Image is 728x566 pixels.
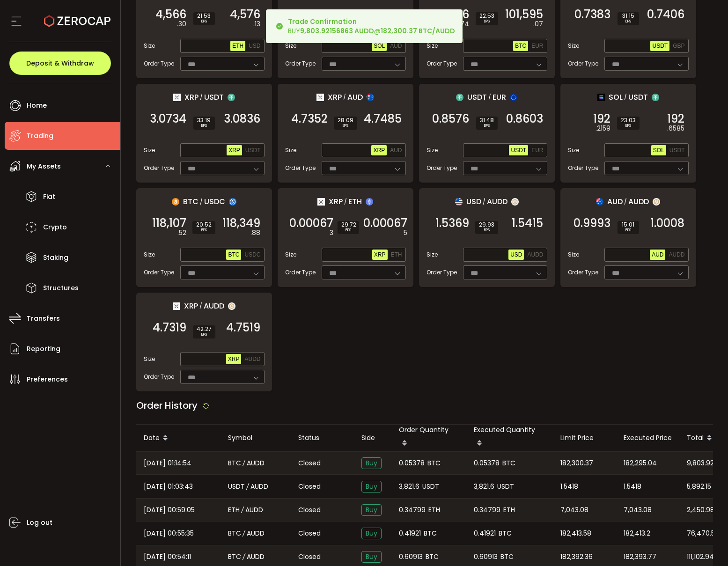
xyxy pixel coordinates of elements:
span: 0.8603 [506,114,543,124]
em: / [200,198,203,206]
span: 0.8576 [432,114,469,124]
span: ETH [428,505,440,515]
span: Fiat [43,190,55,204]
em: .2159 [596,124,610,133]
span: 182,413.58 [560,528,591,539]
span: SOL [374,43,385,49]
span: 4,566 [155,10,186,19]
span: 0.00067 [363,219,407,228]
span: AUD [652,251,663,258]
span: Closed [298,505,321,515]
button: XRP [227,145,242,155]
span: 22.53 [479,13,494,19]
em: .52 [177,228,186,238]
span: [DATE] 01:03:43 [144,481,193,492]
span: 7,043.08 [560,505,588,515]
span: AUD [347,91,363,103]
button: AUD [650,250,665,260]
span: ETH [503,505,515,515]
em: / [243,551,245,562]
span: ETH [348,196,362,207]
span: AUDD [628,196,649,207]
img: zuPXiwguUFiBOIQyqLOiXsnnNitlx7q4LCwEbLHADjIpTka+Lip0HH8D0VTrd02z+wEAAAAASUVORK5CYII= [228,302,235,310]
span: 118,107 [152,219,186,228]
img: xrp_portfolio.png [173,94,181,101]
span: SOL [653,147,664,154]
span: BTC [183,196,199,207]
span: Order Type [427,268,457,277]
button: USDT [650,41,669,51]
span: 31.15 [621,13,635,19]
i: BPS [479,19,494,24]
span: 15.01 [621,222,635,228]
span: Order Type [285,164,316,172]
span: AUDD [527,251,543,258]
i: BPS [341,228,355,233]
span: 0.60913 [399,551,423,562]
span: 0.34799 [474,505,500,515]
button: AUDD [667,250,686,260]
span: BTC [228,528,241,539]
span: Order Type [427,164,457,172]
span: Size [144,146,155,154]
span: 4.7519 [226,323,260,332]
span: AUDD [247,528,265,539]
em: / [483,198,485,206]
button: BTC [513,41,528,51]
span: EUR [531,147,543,154]
div: Executed Price [616,433,679,443]
span: Buy [361,551,382,563]
span: 33.19 [197,118,211,123]
span: 0.7383 [574,10,610,19]
button: USDT [668,145,687,155]
img: usdt_portfolio.svg [228,94,235,101]
span: EUR [531,43,543,49]
span: 182,300.37 [560,458,593,469]
span: Size [144,355,155,363]
span: XRP [328,91,342,103]
span: BTC [426,551,439,562]
button: USD [508,250,524,260]
span: USDT [204,91,224,103]
span: Order Type [568,164,598,172]
span: 42.27 [197,326,212,332]
img: zuPXiwguUFiBOIQyqLOiXsnnNitlx7q4LCwEbLHADjIpTka+Lip0HH8D0VTrd02z+wEAAAAASUVORK5CYII= [511,198,519,206]
div: Order Quantity [391,425,466,451]
span: USDT [511,147,526,154]
span: 3,821.6 [399,481,419,492]
span: Size [568,146,579,154]
b: 9,803.92156863 AUDD [300,26,374,36]
span: Size [285,146,296,154]
span: USDT [652,43,668,49]
span: Size [285,250,296,259]
span: BTC [502,458,515,469]
span: Staking [43,251,68,265]
span: AUDD [247,551,265,562]
span: 31.48 [480,118,494,123]
button: USDT [509,145,528,155]
img: usdc_portfolio.svg [229,198,236,206]
span: USD [510,251,522,258]
button: ETH [230,41,245,51]
button: XRP [372,250,388,260]
div: Date [136,430,221,446]
img: eth_portfolio.svg [366,198,373,206]
span: Crypto [43,221,67,234]
span: Size [427,42,438,50]
span: EUR [493,91,506,103]
span: XRP [228,147,240,154]
span: 0.00067 [289,219,333,228]
span: BTC [228,458,241,469]
span: 29.93 [479,222,494,228]
span: 4.7319 [153,323,186,332]
b: Trade Confirmation [288,17,357,26]
img: xrp_portfolio.png [316,94,324,101]
em: 3 [330,228,333,238]
span: Size [144,42,155,50]
span: USDT [497,481,514,492]
span: ETH [228,505,240,515]
span: 0.60913 [474,551,498,562]
span: XRP [228,356,240,362]
span: XRP [184,300,198,312]
div: Executed Quantity [466,425,553,451]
